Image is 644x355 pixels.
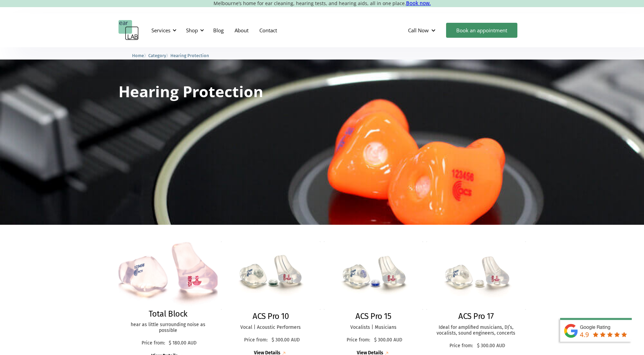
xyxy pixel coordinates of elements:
[139,340,167,346] p: Price from:
[170,53,209,58] span: Hearing Protection
[446,23,517,38] a: Book an appointment
[344,337,372,343] p: Price from:
[147,20,179,40] div: Services
[170,52,209,58] a: Hearing Protection
[221,241,320,310] img: ACS Pro 10
[169,340,197,346] p: $ 180.00 AUD
[228,325,314,331] p: Vocal | Acoustic Performers
[408,27,429,34] div: Call Now
[208,20,229,40] a: Blog
[148,52,166,58] a: Category
[272,337,300,343] p: $ 300.00 AUD
[254,20,282,40] a: Contact
[113,238,223,310] img: Total Block
[132,53,144,58] span: Home
[149,309,187,319] h2: Total Block
[433,325,519,336] p: Ideal for amplified musicians, DJ’s, vocalists, sound engineers, concerts
[403,20,443,40] div: Call Now
[477,343,505,349] p: $ 300.00 AUD
[118,84,263,99] h1: Hearing Protection
[132,52,148,59] li: 〉
[182,20,206,40] div: Shop
[242,337,270,343] p: Price from:
[426,241,526,310] img: ACS Pro 17
[253,311,289,321] h2: ACS Pro 10
[125,322,211,334] p: hear as little surrounding noise as possible
[118,20,139,40] a: home
[355,311,391,321] h2: ACS Pro 15
[331,325,417,331] p: Vocalists | Musicians
[148,53,166,58] span: Category
[324,241,423,310] img: ACS Pro 15
[447,343,475,349] p: Price from:
[148,52,170,59] li: 〉
[151,27,170,34] div: Services
[374,337,402,343] p: $ 300.00 AUD
[186,27,198,34] div: Shop
[229,20,254,40] a: About
[458,311,494,321] h2: ACS Pro 17
[132,52,144,58] a: Home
